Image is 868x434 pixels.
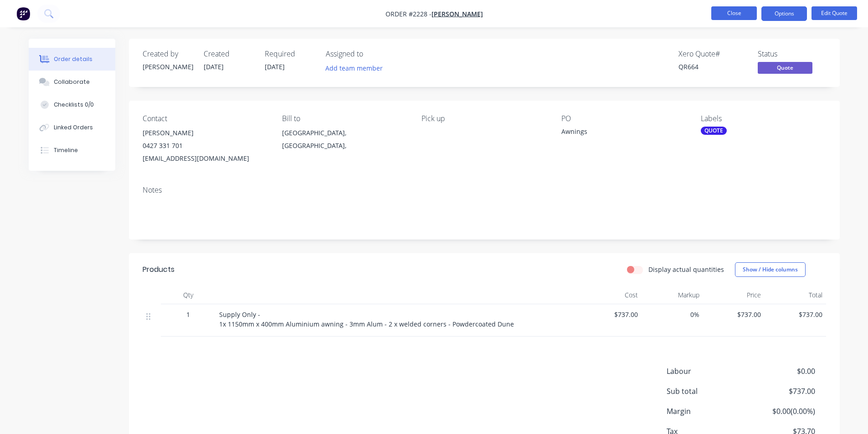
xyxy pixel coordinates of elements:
div: Total [765,286,826,304]
div: Xero Quote # [678,50,747,58]
button: Close [711,6,757,20]
span: Supply Only - 1x 1150mm x 400mm Aluminium awning - 3mm Alum - 2 x welded corners - Powdercoated Dune [219,310,514,328]
span: [DATE] [204,62,224,71]
div: Linked Orders [54,123,93,132]
div: Required [265,50,315,58]
div: Contact [143,114,267,123]
span: [DATE] [265,62,285,71]
div: Products [143,264,175,275]
div: QR664 [678,62,747,71]
div: Price [703,286,765,304]
button: Show / Hide columns [735,262,806,277]
div: Order details [54,55,92,63]
div: Notes [143,186,826,194]
span: 1 [186,310,190,319]
span: Order #2228 - [385,10,431,18]
span: 0% [645,310,699,319]
button: Timeline [29,139,115,162]
button: Order details [29,48,115,71]
div: [PERSON_NAME] [143,127,267,139]
div: Markup [642,286,703,304]
button: Add team member [320,62,387,74]
button: Edit Quote [812,6,857,20]
div: Cost [580,286,642,304]
div: [PERSON_NAME]0427 331 701[EMAIL_ADDRESS][DOMAIN_NAME] [143,127,267,165]
div: [GEOGRAPHIC_DATA], [GEOGRAPHIC_DATA], [282,127,407,156]
span: $737.00 [707,310,761,319]
button: Add team member [326,62,388,74]
label: Display actual quantities [648,265,724,274]
div: [GEOGRAPHIC_DATA], [GEOGRAPHIC_DATA], [282,127,407,152]
div: QUOTE [701,127,727,135]
div: [PERSON_NAME] [143,62,193,71]
span: Quote [758,62,812,73]
span: Labour [667,366,748,377]
span: $0.00 [747,366,815,377]
span: Margin [667,406,748,417]
div: Collaborate [54,78,90,86]
div: Awnings [561,127,675,139]
img: Factory [16,7,30,20]
div: Timeline [54,146,78,154]
div: [EMAIL_ADDRESS][DOMAIN_NAME] [143,152,267,165]
div: Created by [143,50,193,58]
div: Qty [161,286,216,304]
div: Status [758,50,826,58]
button: Checklists 0/0 [29,93,115,116]
div: Labels [701,114,826,123]
div: Assigned to [326,50,417,58]
div: Created [204,50,254,58]
div: Bill to [282,114,407,123]
a: [PERSON_NAME] [431,10,483,18]
span: Sub total [667,386,748,397]
div: Checklists 0/0 [54,101,94,109]
button: Collaborate [29,71,115,93]
div: 0427 331 701 [143,139,267,152]
button: Linked Orders [29,116,115,139]
div: Pick up [421,114,546,123]
span: $0.00 ( 0.00 %) [747,406,815,417]
button: Quote [758,62,812,76]
span: $737.00 [584,310,638,319]
span: $737.00 [747,386,815,397]
button: Options [761,6,807,21]
span: $737.00 [768,310,822,319]
div: PO [561,114,686,123]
